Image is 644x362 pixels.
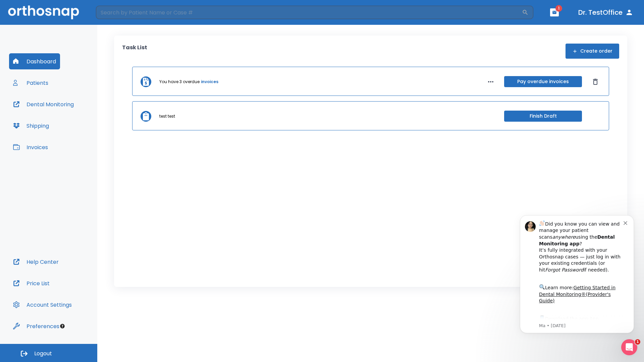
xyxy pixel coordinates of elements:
[635,339,640,345] span: 1
[201,79,218,85] a: invoices
[504,76,582,87] button: Pay overdue invoices
[621,339,637,355] iframe: Intercom live chat
[8,5,79,19] img: Orthosnap
[9,254,63,270] button: Help Center
[114,14,119,20] button: Dismiss notification
[504,111,582,122] button: Finish Draft
[9,118,53,134] button: Shipping
[590,76,601,87] button: Dismiss
[9,53,60,69] button: Dashboard
[159,113,175,119] p: test test
[576,6,636,18] button: Dr. TestOffice
[29,109,114,143] div: Download the app: | ​ Let us know if you need help getting started!
[555,5,562,12] span: 1
[9,318,63,334] button: Preferences
[9,297,76,313] button: Account Settings
[96,6,522,19] input: Search by Patient Name or Case #
[566,44,619,59] button: Create order
[29,111,89,123] a: App Store
[29,118,114,124] p: Message from Ma, sent 1w ago
[9,75,52,91] button: Patients
[122,44,147,59] p: Task List
[9,275,54,291] button: Price List
[159,79,200,85] p: You have 3 overdue
[510,205,644,344] iframe: Intercom notifications message
[9,96,78,112] button: Dental Monitoring
[9,139,52,155] button: Invoices
[59,323,65,329] div: Tooltip anchor
[34,350,52,357] span: Logout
